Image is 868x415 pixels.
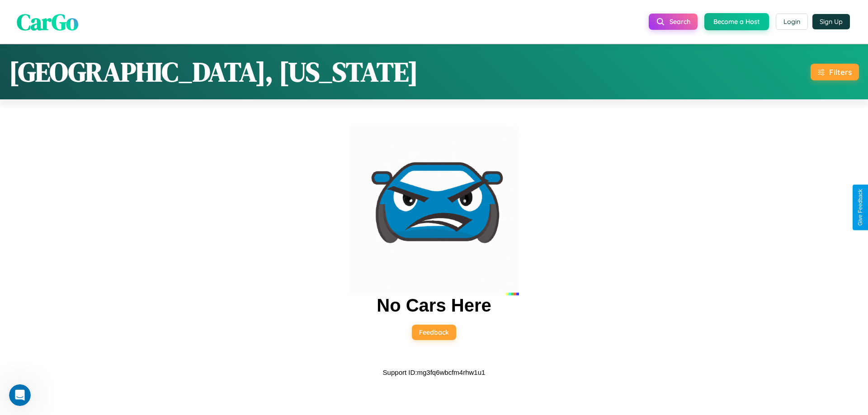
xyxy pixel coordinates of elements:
iframe: Intercom live chat [9,384,31,406]
p: Support ID: mg3fq6wbcfm4rhw1u1 [383,366,486,378]
div: Filters [829,67,852,77]
span: CarGo [17,6,78,37]
button: Login [776,14,808,30]
button: Become a Host [704,13,769,30]
button: Feedback [412,325,456,340]
h1: [GEOGRAPHIC_DATA], [US_STATE] [9,53,418,90]
button: Sign Up [812,14,850,29]
button: Search [649,14,698,30]
span: Search [670,18,690,26]
button: Filters [811,64,859,80]
img: car [349,126,519,295]
div: Give Feedback [857,189,863,226]
h2: No Cars Here [377,295,491,316]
